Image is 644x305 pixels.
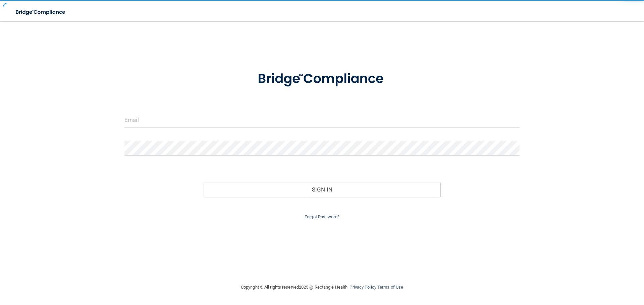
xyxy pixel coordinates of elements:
input: Email [124,112,520,128]
img: bridge_compliance_login_screen.278c3ca4.svg [10,5,72,19]
div: Copyright © All rights reserved 2025 @ Rectangle Health | | [200,277,444,298]
a: Forgot Password? [305,214,339,219]
a: Privacy Policy [350,285,376,290]
img: bridge_compliance_login_screen.278c3ca4.svg [244,62,400,96]
a: Terms of Use [377,285,403,290]
button: Sign In [204,182,441,197]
